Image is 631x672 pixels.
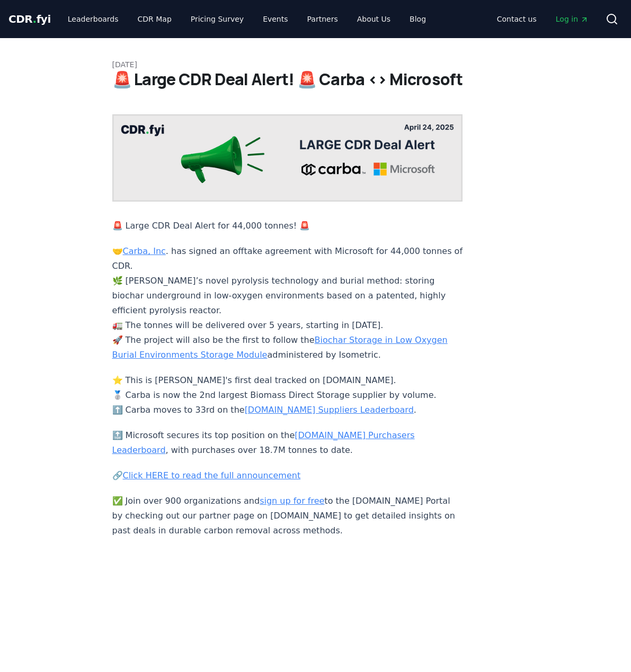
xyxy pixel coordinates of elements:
[254,10,296,29] a: Events
[547,10,597,29] a: Log in
[8,13,51,25] span: CDR fyi
[488,10,597,29] nav: Main
[260,496,324,506] a: sign up for free
[112,373,463,417] p: ⭐ This is [PERSON_NAME]'s first deal tracked on [DOMAIN_NAME]. 🥈 Carba is now the 2nd largest Bio...
[112,494,463,538] p: ✅ Join over 900 organizations and to the [DOMAIN_NAME] Portal by checking out our partner page on...
[112,428,463,458] p: 🔝 Microsoft secures its top position on the , with purchases over 18.7M tonnes to date.
[112,468,463,483] p: 🔗
[123,246,166,256] a: Carba, Inc
[556,14,589,24] span: Log in
[488,10,545,29] a: Contact us
[112,219,463,233] p: 🚨 Large CDR Deal Alert for 44,000 tonnes! 🚨
[112,244,463,362] p: 🤝 . has signed an offtake agreement with Microsoft for 44,000 tonnes of CDR. 🌿 [PERSON_NAME]’s no...
[182,10,252,29] a: Pricing Survey
[59,10,434,29] nav: Main
[299,10,346,29] a: Partners
[33,13,37,25] span: .
[112,70,519,89] h1: 🚨 Large CDR Deal Alert! 🚨 Carba <> Microsoft
[349,10,399,29] a: About Us
[401,10,434,29] a: Blog
[112,430,415,455] a: [DOMAIN_NAME] Purchasers Leaderboard
[8,12,51,26] a: CDR.fyi
[129,10,180,29] a: CDR Map
[59,10,127,29] a: Leaderboards
[112,59,519,70] p: [DATE]
[123,470,301,480] a: Click HERE to read the full announcement
[245,405,414,415] a: [DOMAIN_NAME] Suppliers Leaderboard
[112,114,463,202] img: blog post image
